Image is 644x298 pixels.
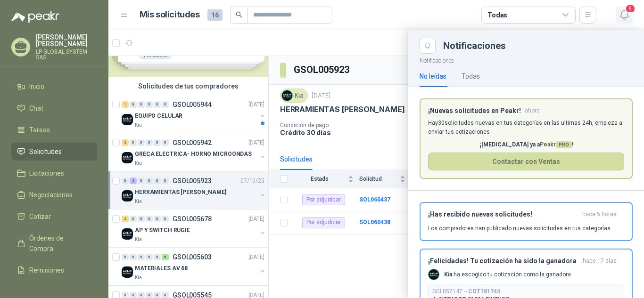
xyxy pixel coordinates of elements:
button: 5 [616,7,633,24]
span: Órdenes de Compra [29,233,88,254]
div: Notificaciones [443,41,633,50]
span: 5 [625,4,636,13]
h1: Mis solicitudes [140,8,200,22]
a: Órdenes de Compra [11,229,97,258]
button: Contactar con Ventas [428,153,624,170]
a: Chat [11,99,97,117]
div: Todas [462,71,480,81]
span: Licitaciones [29,168,64,178]
span: Chat [29,103,43,113]
div: No leídas [420,71,446,81]
p: ¡[MEDICAL_DATA] ya a ! [428,140,624,149]
span: PRO [556,141,572,148]
p: Los compradores han publicado nuevas solicitudes en tus categorías. [428,224,612,233]
a: Negociaciones [11,186,97,204]
span: hace 5 horas [582,210,617,218]
span: 16 [207,9,223,21]
img: Logo peakr [11,11,59,23]
p: LP GLOBAL SYSTEM SAS [36,49,97,60]
h3: ¡Felicidades! Tu cotización ha sido la ganadora [428,257,579,265]
h3: ¡Has recibido nuevas solicitudes! [428,210,578,218]
a: Licitaciones [11,164,97,182]
div: Todas [487,10,507,20]
a: Cotizar [11,208,97,226]
p: [PERSON_NAME] [PERSON_NAME] [36,34,97,47]
p: Hay 30 solicitudes nuevas en tus categorías en las ultimas 24h, empieza a enviar tus cotizaciones [428,119,624,137]
span: hace 17 días [583,257,617,265]
span: Tareas [29,125,50,135]
p: ha escogido tu cotización como la ganadora [444,271,571,279]
span: Peakr [540,141,572,148]
p: Notificaciones [408,54,644,65]
span: Inicio [29,81,44,92]
span: Solicitudes [29,146,62,157]
p: SOL057147 → [432,288,500,295]
b: Kia [444,271,452,278]
button: ¡Has recibido nuevas solicitudes!hace 5 horas Los compradores han publicado nuevas solicitudes en... [420,202,633,241]
span: search [236,11,242,18]
span: ahora [525,107,540,115]
a: Inicio [11,78,97,96]
h3: ¡Nuevas solicitudes en Peakr! [428,107,521,115]
span: Remisiones [29,265,64,275]
span: Negociaciones [29,190,73,200]
a: Tareas [11,121,97,139]
a: Solicitudes [11,143,97,161]
img: Company Logo [429,269,439,280]
a: Remisiones [11,261,97,279]
span: Cotizar [29,211,51,222]
b: COT181744 [468,288,500,295]
button: Close [420,38,436,54]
